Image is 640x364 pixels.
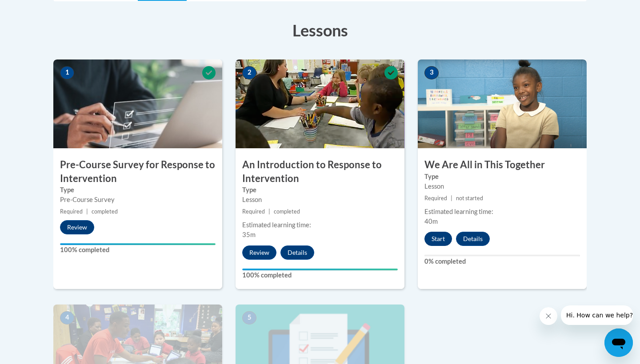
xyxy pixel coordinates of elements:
img: Course Image [53,59,222,148]
button: Details [280,245,314,260]
div: Lesson [424,182,580,191]
div: Pre-Course Survey [60,195,216,205]
div: Your progress [242,269,398,270]
span: Required [60,208,83,215]
span: not started [456,195,483,202]
img: Course Image [418,59,587,148]
span: completed [274,208,300,215]
span: 4 [60,311,74,324]
span: | [451,195,452,202]
span: 5 [242,311,256,324]
span: | [268,208,270,215]
span: 2 [242,66,256,79]
iframe: Message from company [561,305,633,325]
iframe: Close message [540,307,557,325]
button: Start [424,232,452,246]
label: Type [242,185,398,195]
div: Estimated learning time: [242,220,398,230]
label: Type [424,172,580,182]
iframe: Button to launch messaging window [604,328,633,357]
button: Details [456,232,490,246]
span: completed [92,208,118,215]
button: Review [60,220,94,234]
div: Estimated learning time: [424,207,580,217]
span: 1 [60,66,74,79]
h3: Pre-Course Survey for Response to Intervention [53,158,222,186]
h3: Lessons [53,19,587,41]
button: Review [242,245,276,260]
span: 40m [424,218,438,225]
label: 100% completed [60,245,216,255]
span: Required [242,208,265,215]
span: | [86,208,88,215]
span: Required [424,195,447,202]
label: 0% completed [424,257,580,266]
h3: We Are All in This Together [418,158,587,172]
img: Course Image [236,59,404,148]
span: 3 [424,66,439,79]
h3: An Introduction to Response to Intervention [236,158,404,186]
span: 35m [242,231,256,238]
label: Type [60,185,216,195]
div: Your progress [60,243,216,245]
label: 100% completed [242,270,398,280]
div: Lesson [242,195,398,205]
